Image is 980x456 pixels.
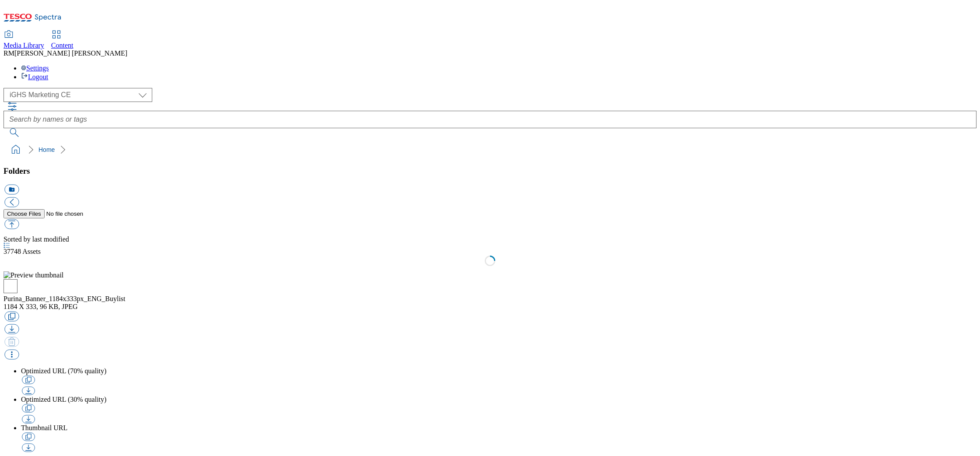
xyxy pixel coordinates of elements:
[3,42,44,49] span: Media Library
[3,49,14,57] span: RM
[3,111,976,128] input: Search by names or tags
[3,271,63,279] img: Preview thumbnail
[21,424,67,431] span: Thumbnail URL
[21,73,48,81] a: Logout
[3,295,976,303] div: Purina_Banner_1184x333px_ENG_Buylist
[3,141,976,158] nav: breadcrumb
[9,143,23,157] a: home
[14,49,127,57] span: [PERSON_NAME] [PERSON_NAME]
[21,367,106,375] span: Optimized URL (70% quality)
[3,31,44,49] a: Media Library
[51,42,73,49] span: Content
[3,248,41,255] span: Assets
[21,64,49,72] a: Settings
[3,248,22,255] span: 37748
[21,396,106,403] span: Optimized URL (30% quality)
[51,31,73,49] a: Content
[3,303,976,311] div: 1184 X 333, 96 KB, JPEG
[3,166,976,176] h3: Folders
[3,235,69,243] span: Sorted by last modified
[38,146,55,153] a: Home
